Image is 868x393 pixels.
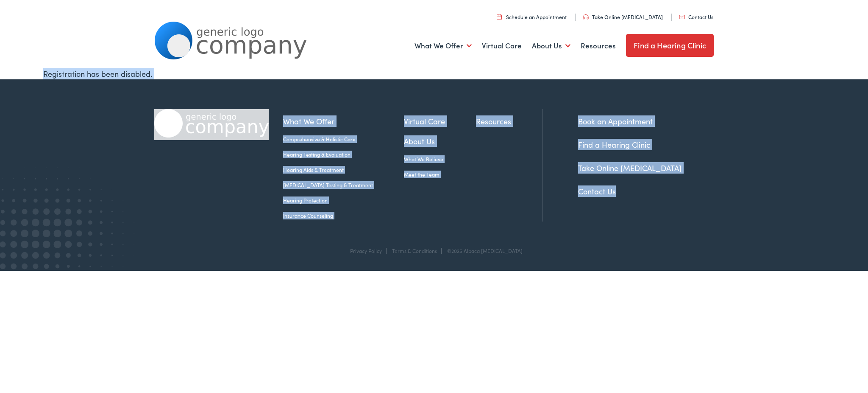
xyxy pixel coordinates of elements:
a: Book an Appointment [578,116,653,126]
a: Contact Us [578,186,616,196]
a: Privacy Policy [350,247,382,254]
a: Resources [476,115,542,127]
a: Find a Hearing Clinic [626,34,714,57]
a: What We Offer [283,115,404,127]
a: Terms & Conditions [392,247,437,254]
img: utility icon [679,15,685,19]
a: Hearing Aids & Treatment [283,166,404,174]
a: Virtual Care [404,115,476,127]
div: Registration has been disabled. [43,68,824,79]
img: utility icon [497,14,502,20]
a: Meet the Team [404,171,476,178]
a: Take Online [MEDICAL_DATA] [578,163,682,173]
img: utility icon [583,14,589,20]
a: About Us [404,135,476,147]
a: What We Offer [415,30,472,62]
a: Hearing Testing & Evaluation [283,151,404,158]
a: Virtual Care [482,30,522,62]
a: Take Online [MEDICAL_DATA] [583,13,663,20]
a: Schedule an Appointment [497,13,567,20]
a: Comprehensive & Holistic Care [283,135,404,143]
a: [MEDICAL_DATA] Testing & Treatment [283,181,404,189]
div: ©2025 Alpaca [MEDICAL_DATA] [443,248,523,254]
img: Alpaca Audiology [154,109,269,138]
a: Find a Hearing Clinic [578,139,650,150]
a: Contact Us [679,13,713,20]
a: Insurance Counseling [283,212,404,219]
a: About Us [532,30,570,62]
a: Resources [581,30,616,62]
a: Hearing Protection [283,196,404,204]
a: What We Believe [404,155,476,163]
